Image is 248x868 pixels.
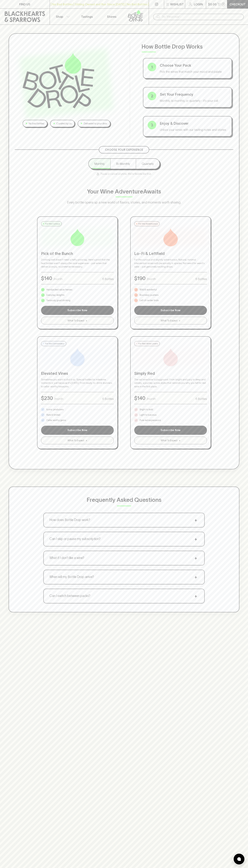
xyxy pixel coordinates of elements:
button: Can I skip or pause my subscription?+ [44,532,204,546]
button: What To Expect+ [41,317,114,324]
p: /month [147,397,156,401]
div: 3 [148,121,156,129]
p: Simply Red [134,370,207,376]
p: Pause or cancel anytime. We're flexible like that. [96,172,152,176]
p: $ 140 [41,274,52,282]
p: Your Wine Adventure [87,187,161,196]
span: What To Expect [68,439,84,442]
div: 2 [148,92,156,100]
p: The red wine lover's playground. From bright and juicy to deep and velvety, a journey across styl... [134,378,207,388]
p: Tastings [81,15,93,19]
p: Enjoy & Discover [160,121,227,126]
p: Frequently Asked Questions [87,496,161,504]
button: How does Bottle Drop work?+ [44,513,204,527]
p: /month [54,277,63,281]
p: How Bottle Drop Works [142,42,233,51]
span: + [193,574,199,580]
span: What To Expect [68,319,84,322]
button: What To Expect+ [41,437,114,444]
p: $ 140 [134,394,145,402]
p: 6 Bottles [102,277,114,281]
p: Can I skip or pause my subscription? [49,537,101,541]
p: /month [147,277,156,281]
p: No bad bottles [29,122,44,125]
button: When will my Bottle Drop arrive?+ [44,570,204,584]
p: Set Your Frequency [160,92,227,97]
p: Unbox your wines with our tasting notes and stories [160,128,227,132]
a: Stores [99,9,124,25]
p: $ 230 [41,394,53,402]
p: What if I don't like a wine? [49,556,84,560]
span: + [86,319,87,322]
button: Quarterly [136,159,159,169]
p: Wild & wonderful [140,288,157,291]
p: Iconic producers [46,408,63,411]
p: Elevated Vines [41,370,114,376]
p: Delivered to your door [84,122,107,125]
div: 1 [148,63,156,71]
img: Simply Red [162,348,180,366]
p: FIND US [19,2,30,6]
p: $ 190 [134,274,146,282]
p: Handpicked value heroes [46,288,72,291]
p: Light to luscious [140,413,156,417]
button: What if I don't like a wine?+ [44,551,204,565]
p: /month [54,397,63,401]
p: Seriously good drinking [46,299,70,302]
span: + [179,319,180,322]
p: Shop [56,15,63,19]
p: Pure red expressions [140,419,161,422]
p: For the Curious [45,222,60,225]
p: 6 Bottles [102,397,114,401]
span: + [193,593,199,599]
p: Pick the wines that match your mood and palate [160,70,227,74]
p: Choose Your Experience [105,148,143,152]
button: Can I switch between packs?+ [44,589,204,603]
span: + [193,517,199,523]
img: Pick of the Bunch [68,228,86,246]
button: Subscribe Now [41,426,114,435]
img: Lo-Fi & Leftfield [162,228,180,246]
p: How does Bottle Drop work? [49,518,90,522]
img: bubble-icon [237,857,241,861]
span: What To Expect [161,439,177,442]
p: Can I switch between packs? [49,594,90,598]
p: For the curious and slightly adventurous. Natural, minimal intervention wines with personality in... [134,258,207,269]
p: Checkout [230,2,246,6]
p: Left of center finds [140,299,159,302]
img: Bottle Drop [23,53,94,108]
button: Monthly [89,159,110,169]
p: When will my Bottle Drop arrive? [49,575,94,579]
button: Subscribe Now [134,426,207,435]
span: + [193,555,199,561]
button: Shop [50,9,75,25]
button: What To Expect+ [134,317,207,324]
p: Choose Your Pack [160,63,227,68]
p: For the Connoisseur [45,342,64,345]
span: + [193,536,199,542]
span: + [86,439,87,442]
p: Bright to bold [140,408,153,411]
p: 0 [223,3,224,5]
button: What To Expect+ [134,437,207,444]
img: Elevated Vines [68,348,86,366]
button: Subscribe Now [134,306,207,315]
p: Every bottle opens up a new world of flavors, stories, and moments worth sharing. [52,200,196,205]
p: Pick of the Bunch [41,251,114,257]
input: Try "Pinot noir" [162,14,241,20]
button: Subscribe Now [41,306,114,315]
p: For Red Wine Lovers [138,342,158,345]
p: $0.00 [208,2,217,6]
p: Cellar worthy gems [46,419,66,422]
p: Monthly, bi-monthly, or quarterly - it's your call [160,99,227,103]
p: Wishlist [170,2,184,6]
span: + [179,439,180,442]
p: Login [194,2,203,6]
a: Tastings [75,9,99,25]
p: Curated by us [56,122,71,125]
p: Boundary pushers [140,293,158,297]
p: Lo-Fi & Leftfield [134,251,207,257]
p: Sometimes you want to dial it up. Special bottles for milestone moments or just because it's [DAT... [41,378,114,388]
span: What To Expect [161,319,177,322]
p: Rare & limited [46,413,60,417]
